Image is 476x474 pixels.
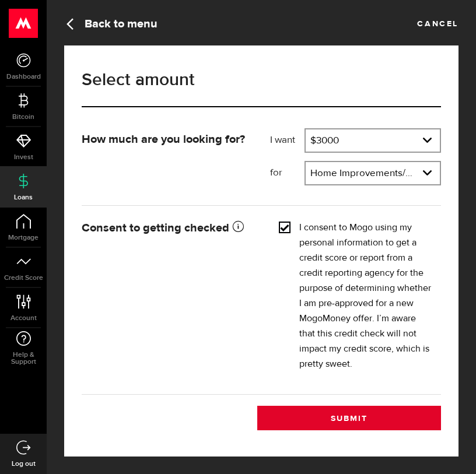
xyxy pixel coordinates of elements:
[270,166,304,180] label: for
[82,134,245,145] strong: How much are you looking for?
[257,406,441,430] button: Submit
[299,220,432,372] label: I consent to Mogo using my personal information to get a credit score or report from a credit rep...
[82,222,244,234] strong: Consent to getting checked
[279,220,290,232] input: I consent to Mogo using my personal information to get a credit score or report from a credit rep...
[82,71,441,89] h1: Select amount
[64,15,157,31] a: Back to menu
[306,129,440,152] a: expand select
[270,134,304,148] label: I want
[417,15,459,28] a: Cancel
[306,162,440,184] a: expand select
[9,5,44,40] button: Open LiveChat chat widget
